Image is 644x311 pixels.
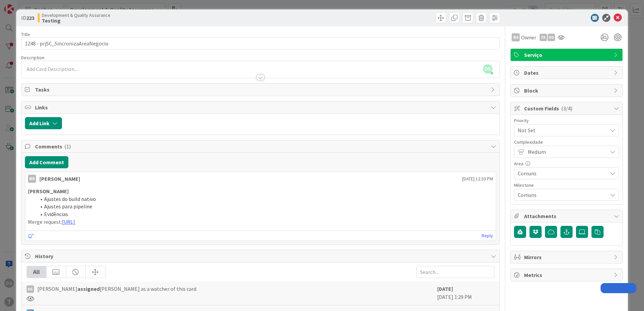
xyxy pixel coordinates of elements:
div: DG [548,34,555,41]
span: Development & Quality Assurance [42,12,110,18]
button: Add Link [25,117,62,129]
input: type card name here... [21,37,500,49]
div: FA [540,34,547,41]
button: Add Comment [25,156,68,168]
span: Merge request: [28,218,62,225]
span: Metrics [524,271,610,279]
span: ( 1 ) [64,143,71,150]
span: Description [21,55,44,61]
span: Custom Fields [524,104,610,112]
div: BS [512,33,520,41]
div: Milestone [514,183,619,187]
span: Tasks [35,85,487,94]
span: ID [21,14,34,22]
strong: [PERSON_NAME] [28,188,69,195]
span: Serviço [524,51,610,59]
span: Ajustes para pipeline [44,203,92,210]
b: Testing [42,18,110,23]
span: Medium [528,147,604,157]
a: [URL] [62,218,75,225]
span: [PERSON_NAME] [PERSON_NAME] as a watcher of this card [37,285,196,293]
div: All [27,266,46,278]
span: Comuns [518,190,604,200]
div: [DATE] 1:29 PM [437,285,494,302]
b: assigned [77,285,100,292]
b: 223 [26,14,34,21]
span: [DATE] 12:33 PM [462,175,493,182]
span: History [35,252,487,260]
div: Area [514,161,619,166]
span: ( 3/4 ) [561,105,572,112]
span: Mirrors [524,253,610,261]
span: Links [35,103,487,111]
input: Search... [416,266,494,278]
div: Priority [514,118,619,123]
span: Comuns [518,169,604,178]
span: Evidências [44,211,68,217]
div: Complexidade [514,140,619,144]
div: MR [28,175,36,183]
div: [PERSON_NAME] [39,175,80,183]
div: DG [27,285,34,293]
span: Owner [521,33,536,41]
span: DG [483,64,492,74]
a: Reply [482,232,493,240]
span: Attachments [524,212,610,220]
span: Comments [35,142,487,150]
span: Block [524,87,610,95]
span: Ajustes do build nativo [44,196,96,202]
label: Title [21,31,30,37]
span: Dates [524,69,610,77]
span: Not Set [518,126,604,135]
b: [DATE] [437,285,453,292]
